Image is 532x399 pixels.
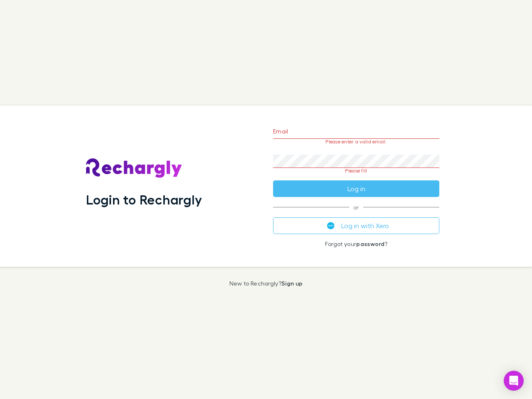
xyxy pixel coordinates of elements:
a: password [356,240,384,247]
a: Sign up [281,280,303,287]
p: Please enter a valid email. [273,139,439,145]
p: New to Rechargly? [229,280,303,287]
p: Please fill [273,168,439,174]
button: Log in with Xero [273,217,439,234]
img: Xero's logo [327,222,335,229]
img: Rechargly's Logo [86,158,182,178]
span: or [273,207,439,207]
button: Log in [273,180,439,197]
div: Open Intercom Messenger [504,371,524,391]
h1: Login to Rechargly [86,192,202,207]
p: Forgot your ? [273,241,439,247]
